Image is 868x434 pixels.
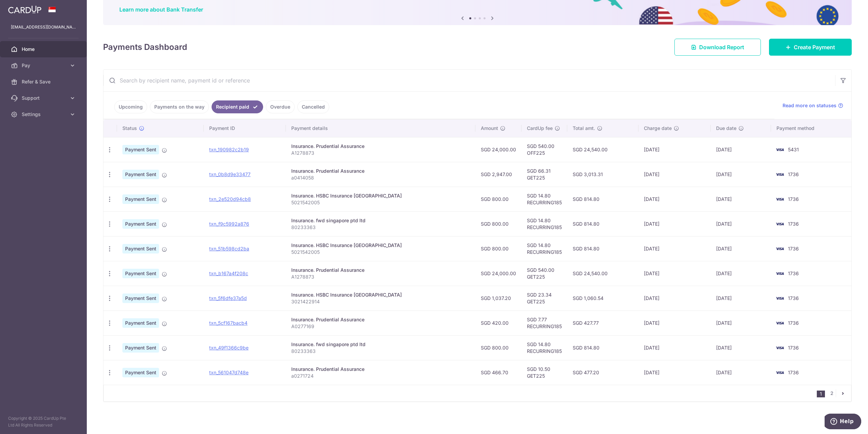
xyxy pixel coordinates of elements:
img: Bank Card [773,344,787,352]
div: Insurance. HSBC Insurance [GEOGRAPHIC_DATA] [291,291,470,298]
span: 1736 [788,370,799,375]
a: Download Report [674,39,761,56]
td: [DATE] [711,187,771,211]
span: 1736 [788,345,799,351]
span: Due date [716,125,736,132]
p: a0414058 [291,174,470,181]
span: 5431 [788,147,799,152]
a: Recipient paid [212,100,263,113]
td: SGD 14.80 RECURRING185 [521,335,567,360]
div: Insurance. HSBC Insurance [GEOGRAPHIC_DATA] [291,192,470,199]
td: SGD 814.80 [567,236,639,261]
p: [EMAIL_ADDRESS][DOMAIN_NAME] [11,24,76,31]
span: 1736 [788,295,799,301]
a: Read more on statuses [783,102,843,109]
span: Help [15,5,29,11]
img: Bank Card [773,195,787,203]
td: SGD 814.80 [567,335,639,360]
p: 5021542005 [291,199,470,206]
td: SGD 24,540.00 [567,137,639,162]
span: 1736 [788,270,799,276]
td: SGD 7.77 RECURRING185 [521,310,567,335]
td: [DATE] [638,211,710,236]
td: SGD 800.00 [475,211,521,236]
img: Bank Card [773,170,787,178]
span: 1736 [788,221,799,227]
a: Overdue [266,100,295,113]
td: SGD 814.80 [567,211,639,236]
td: SGD 1,037.20 [475,286,521,310]
div: Insurance. HSBC Insurance [GEOGRAPHIC_DATA] [291,242,470,249]
td: SGD 427.77 [567,310,639,335]
td: [DATE] [711,236,771,261]
td: [DATE] [711,360,771,385]
a: txn_5cf167bacb4 [209,320,248,326]
p: A1278873 [291,273,470,280]
span: Home [22,46,66,53]
div: Insurance. Prudential Assurance [291,316,470,323]
span: Status [122,125,137,132]
div: Insurance. Prudential Assurance [291,366,470,373]
a: Learn more about Bank Transfer [119,6,203,13]
span: Payment Sent [122,244,159,253]
td: SGD 540.00 OFF225 [521,137,567,162]
td: SGD 477.20 [567,360,639,385]
div: Insurance. fwd singapore ptd ltd [291,341,470,348]
a: txn_5f6dfe37a5d [209,295,247,301]
td: [DATE] [638,162,710,187]
td: [DATE] [638,187,710,211]
span: Payment Sent [122,269,159,278]
td: SGD 800.00 [475,236,521,261]
a: 2 [828,389,836,397]
a: txn_561047d748e [209,370,249,375]
p: 3021422914 [291,298,470,305]
td: [DATE] [638,261,710,286]
a: Create Payment [769,39,852,56]
td: SGD 800.00 [475,187,521,211]
td: SGD 540.00 GET225 [521,261,567,286]
a: Cancelled [297,100,329,113]
td: SGD 3,013.31 [567,162,639,187]
p: 80233363 [291,224,470,231]
img: Bank Card [773,146,787,154]
td: SGD 2,947.00 [475,162,521,187]
td: [DATE] [711,137,771,162]
th: Payment ID [204,119,286,137]
img: CardUp [8,5,41,14]
div: Insurance. fwd singapore ptd ltd [291,217,470,224]
img: Bank Card [773,369,787,377]
span: Charge date [644,125,672,132]
span: Payment Sent [122,194,159,204]
td: [DATE] [711,335,771,360]
span: Payment Sent [122,219,159,229]
td: SGD 66.31 GET225 [521,162,567,187]
nav: pager [817,385,851,401]
span: CardUp fee [527,125,553,132]
span: Payment Sent [122,318,159,328]
td: [DATE] [638,286,710,310]
span: Payment Sent [122,343,159,353]
iframe: Opens a widget where you can find more information [825,414,861,431]
td: [DATE] [711,261,771,286]
span: 1736 [788,246,799,251]
span: Download Report [699,43,744,51]
td: [DATE] [711,286,771,310]
td: SGD 814.80 [567,187,639,211]
td: [DATE] [638,360,710,385]
img: Bank Card [773,319,787,327]
span: Amount [481,125,498,132]
span: Refer & Save [22,78,66,85]
span: Read more on statuses [783,102,836,109]
td: SGD 420.00 [475,310,521,335]
div: Insurance. Prudential Assurance [291,143,470,150]
th: Payment method [771,119,851,137]
td: [DATE] [711,211,771,236]
a: txn_51b598cd2ba [209,246,249,251]
td: SGD 800.00 [475,335,521,360]
span: 1736 [788,320,799,326]
td: [DATE] [711,162,771,187]
input: Search by recipient name, payment id or reference [103,70,835,91]
span: Total amt. [573,125,595,132]
td: SGD 24,000.00 [475,261,521,286]
td: [DATE] [711,310,771,335]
